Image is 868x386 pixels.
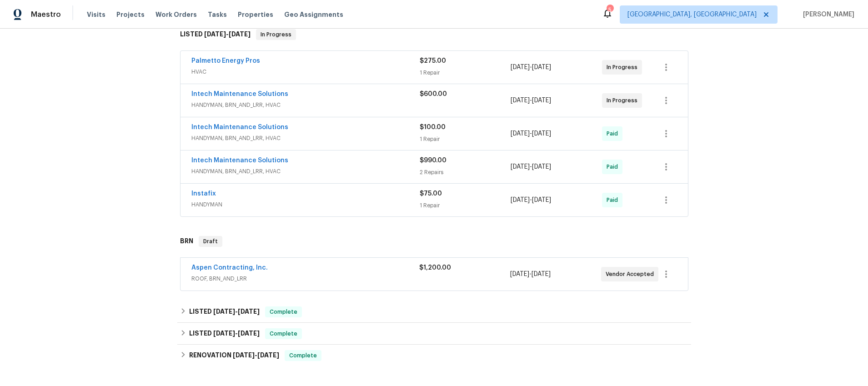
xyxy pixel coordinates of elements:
[177,345,691,366] div: RENOVATION [DATE]-[DATE]Complete
[191,200,420,209] span: HANDYMAN
[191,265,268,271] a: Aspen Contracting, Inc.
[511,129,551,138] span: -
[532,197,551,203] span: [DATE]
[420,58,446,64] span: $275.00
[532,64,551,70] span: [DATE]
[208,11,227,18] span: Tasks
[180,29,251,40] h6: LISTED
[116,10,145,19] span: Projects
[200,237,221,246] span: Draft
[229,31,251,37] span: [DATE]
[213,330,260,336] span: -
[266,307,301,316] span: Complete
[191,167,420,176] span: HANDYMAN, BRN_AND_LRR, HVAC
[213,330,235,336] span: [DATE]
[420,201,511,210] div: 1 Repair
[233,352,255,358] span: [DATE]
[191,91,288,97] a: Intech Maintenance Solutions
[31,10,61,19] span: Maestro
[627,10,757,19] span: [GEOGRAPHIC_DATA], [GEOGRAPHIC_DATA]
[189,306,260,317] h6: LISTED
[532,271,551,277] span: [DATE]
[213,308,235,315] span: [DATE]
[191,274,419,283] span: ROOF, BRN_AND_LRR
[204,31,251,37] span: -
[191,100,420,110] span: HANDYMAN, BRN_AND_LRR, HVAC
[511,164,530,170] span: [DATE]
[511,64,530,70] span: [DATE]
[607,162,622,171] span: Paid
[257,352,279,358] span: [DATE]
[607,96,641,105] span: In Progress
[191,58,260,64] a: Palmetto Energy Pros
[511,162,551,171] span: -
[191,157,288,164] a: Intech Maintenance Solutions
[189,328,260,339] h6: LISTED
[189,350,279,361] h6: RENOVATION
[510,271,529,277] span: [DATE]
[511,63,551,72] span: -
[420,68,511,77] div: 1 Repair
[233,352,279,358] span: -
[177,227,691,256] div: BRN Draft
[213,308,260,315] span: -
[191,67,420,76] span: HVAC
[799,10,854,19] span: [PERSON_NAME]
[511,97,530,104] span: [DATE]
[257,30,295,39] span: In Progress
[607,63,641,72] span: In Progress
[238,10,273,19] span: Properties
[420,190,442,197] span: $75.00
[511,197,530,203] span: [DATE]
[607,129,622,138] span: Paid
[511,130,530,137] span: [DATE]
[180,236,193,247] h6: BRN
[419,265,451,271] span: $1,200.00
[238,308,260,315] span: [DATE]
[511,96,551,105] span: -
[607,196,622,205] span: Paid
[191,190,216,197] a: Instafix
[191,134,420,143] span: HANDYMAN, BRN_AND_LRR, HVAC
[204,31,226,37] span: [DATE]
[420,91,447,97] span: $600.00
[606,270,657,279] span: Vendor Accepted
[191,124,288,130] a: Intech Maintenance Solutions
[532,130,551,137] span: [DATE]
[510,270,551,279] span: -
[87,10,105,19] span: Visits
[420,168,511,177] div: 2 Repairs
[420,135,511,144] div: 1 Repair
[532,97,551,104] span: [DATE]
[156,10,197,19] span: Work Orders
[177,323,691,345] div: LISTED [DATE]-[DATE]Complete
[420,157,447,164] span: $990.00
[284,10,343,19] span: Geo Assignments
[420,124,446,130] span: $100.00
[238,330,260,336] span: [DATE]
[177,301,691,323] div: LISTED [DATE]-[DATE]Complete
[177,20,691,49] div: LISTED [DATE]-[DATE]In Progress
[511,196,551,205] span: -
[607,5,613,15] div: 5
[532,164,551,170] span: [DATE]
[286,351,321,360] span: Complete
[266,329,301,338] span: Complete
